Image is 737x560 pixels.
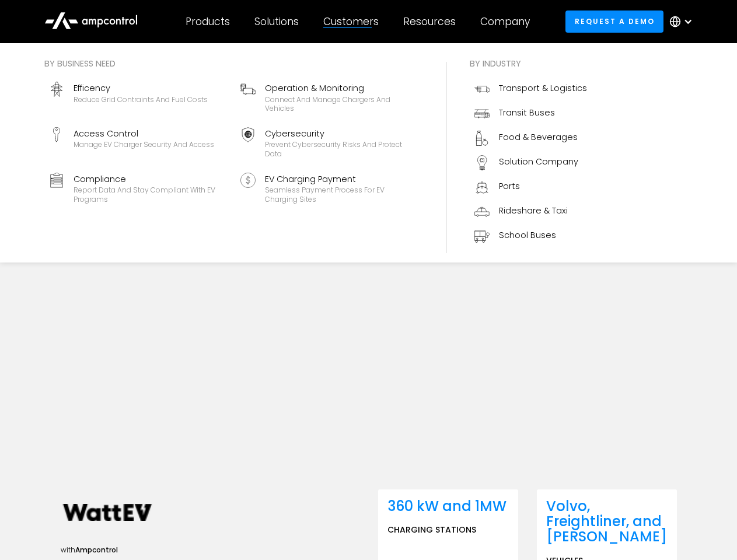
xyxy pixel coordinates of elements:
[470,150,592,175] a: Solution Company
[254,15,299,28] div: Solutions
[186,15,230,28] div: Products
[387,523,476,536] p: Charging stations
[499,229,556,242] div: School Buses
[470,77,592,101] a: Transport & Logistics
[74,173,226,185] div: Compliance
[61,545,259,555] div: with
[74,127,214,140] div: Access Control
[499,82,587,94] div: Transport & Logistics
[480,15,530,28] div: Company
[44,123,231,163] a: Access ControlManage EV charger security and access
[470,175,592,199] a: Ports
[265,173,418,185] div: EV Charging Payment
[74,185,226,204] div: Report data and stay compliant with EV programs
[499,106,555,119] div: Transit Buses
[499,131,578,143] div: Food & Beverages
[403,15,456,28] div: Resources
[470,224,592,249] a: School Buses
[75,545,118,555] span: Ampcontrol
[265,140,418,158] div: Prevent cybersecurity risks and protect data
[44,57,422,70] div: By business need
[546,499,668,545] div: Volvo, Freightliner, and [PERSON_NAME]
[470,126,592,150] a: Food & Beverages
[44,77,231,118] a: EfficencyReduce grid contraints and fuel costs
[236,168,422,209] a: EV Charging PaymentSeamless Payment Process for EV Charging Sites
[470,199,592,224] a: Rideshare & Taxi
[470,101,592,126] a: Transit Buses
[323,15,379,28] div: Customers
[265,185,418,204] div: Seamless Payment Process for EV Charging Sites
[565,10,663,32] a: Request a demo
[44,168,231,209] a: ComplianceReport data and stay compliant with EV programs
[499,155,578,168] div: Solution Company
[265,127,418,140] div: Cybersecurity
[236,123,422,163] a: CybersecurityPrevent cybersecurity risks and protect data
[470,57,592,70] div: By industry
[74,95,208,104] div: Reduce grid contraints and fuel costs
[265,95,418,113] div: Connect and manage chargers and vehicles
[74,140,214,149] div: Manage EV charger security and access
[499,180,520,192] div: Ports
[112,173,626,461] iframe: WattEV (full) uses Ampcontrol for truck charging
[387,499,507,514] div: 360 kW and 1MW
[236,77,422,118] a: Operation & MonitoringConnect and manage chargers and vehicles
[265,82,418,94] div: Operation & Monitoring
[499,204,568,217] div: Rideshare & Taxi
[74,82,208,94] div: Efficency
